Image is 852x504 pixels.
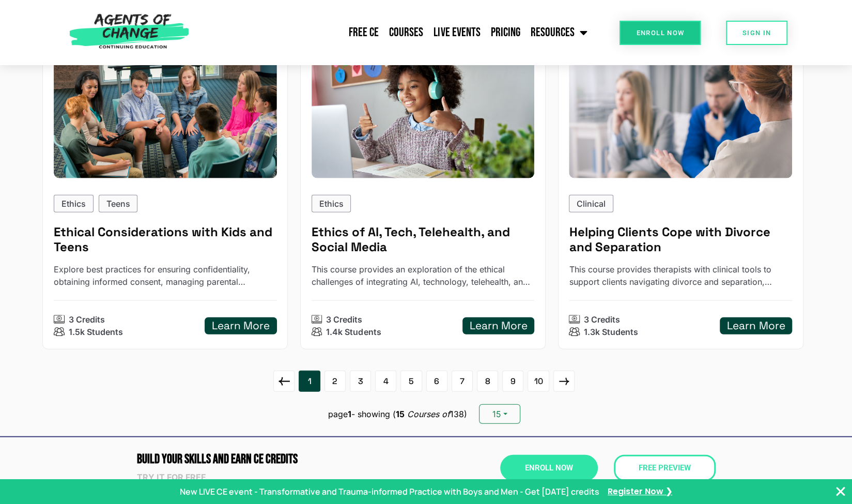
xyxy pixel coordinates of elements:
a: Enroll Now [500,455,598,481]
a: 7 [452,371,473,392]
span: Free Preview [639,464,691,472]
span: Enroll Now [525,464,573,472]
h5: Learn More [727,319,785,332]
button: Close Banner [834,485,847,498]
a: Live Events [428,20,485,45]
p: 1.3k Students [584,326,638,338]
a: Enroll Now [619,21,701,45]
a: Pricing [485,20,525,45]
b: 15 [395,409,404,419]
p: 1.4k Students [326,326,381,338]
p: page - showing ( 138) [328,408,467,420]
img: Ethics of AI, Tech, Telehealth, and Social Media (3 Ethics CE Credit) [312,55,534,178]
a: 9 [502,371,523,392]
p: 1.5k Students [69,326,123,338]
a: 10 [528,371,549,392]
a: Resources [525,20,592,45]
p: Clinical [577,197,606,210]
p: Teens [106,197,130,210]
a: Ethical Considerations with Kids and Teens (3 Ethics CE Credit)EthicsTeens Ethical Considerations... [42,44,288,349]
p: 3 Credits [69,313,105,326]
button: 15 [479,404,520,424]
h5: Helping Clients Cope with Divorce and Separation [569,225,792,255]
a: 5 [400,371,422,392]
p: Explore best practices for ensuring confidentiality, obtaining informed consent, managing parenta... [54,263,276,288]
h5: Learn More [212,319,270,332]
a: Free CE [344,20,384,45]
p: This course provides an exploration of the ethical challenges of integrating AI, technology, tele... [312,263,534,288]
p: 3 Credits [584,313,620,326]
strong: Try it for free [137,472,206,482]
a: Ethics of AI, Tech, Telehealth, and Social Media (3 Ethics CE Credit)Ethics Ethics of AI, Tech, T... [300,44,546,349]
a: Register Now ❯ [608,486,672,497]
span: SIGN IN [742,29,771,36]
a: Courses [384,20,428,45]
a: 2 [324,371,346,392]
a: Helping Clients Cope with Divorce and Separation (3 General CE Credit)Clinical Helping Clients Co... [558,44,803,349]
nav: Menu [194,20,592,45]
h5: Ethical Considerations with Kids and Teens [54,225,276,255]
img: Ethical Considerations with Kids and Teens (3 Ethics CE Credit) [54,55,276,178]
h5: Ethics of AI, Tech, Telehealth, and Social Media [312,225,534,255]
p: 3 Credits [326,313,362,326]
i: Courses of [407,409,450,419]
a: 1 [299,371,320,392]
a: 6 [426,371,447,392]
span: Enroll Now [636,29,684,36]
b: 1 [347,409,351,419]
a: 8 [477,371,498,392]
a: Free Preview [614,455,716,481]
p: This course provides therapists with clinical tools to support clients navigating divorce and sep... [569,263,792,288]
p: Ethics [319,197,343,210]
a: 4 [375,371,396,392]
p: New LIVE CE event - Transformative and Trauma-informed Practice with Boys and Men - Get [DATE] cr... [180,485,599,498]
p: Ethics [61,197,86,210]
h5: Learn More [470,319,528,332]
a: 3 [350,371,371,392]
h2: Build Your Skills and Earn CE CREDITS [137,453,421,466]
a: SIGN IN [726,21,788,45]
img: Helping Clients Cope with Divorce and Separation (3 General CE Credit) [569,55,792,178]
